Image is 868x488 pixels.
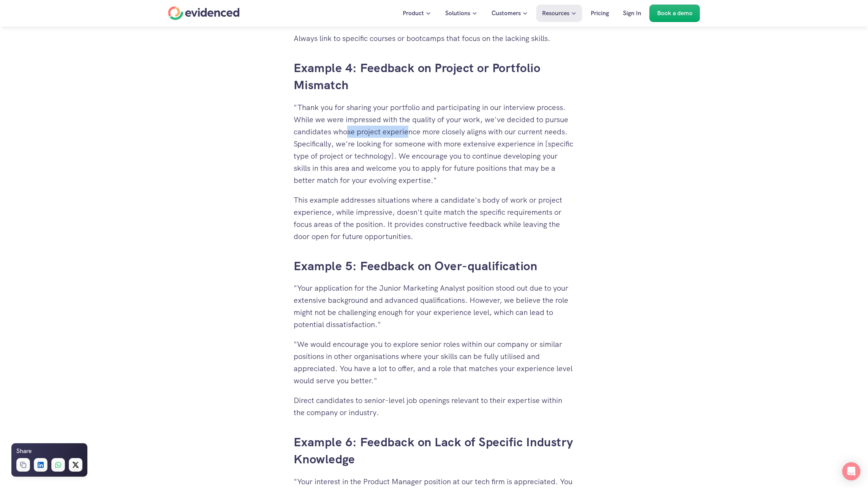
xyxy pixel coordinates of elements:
[294,258,575,275] h3: Example 5: Feedback on Over-qualification
[591,8,609,18] p: Pricing
[168,6,240,20] a: Home
[657,8,693,18] p: Book a demo
[842,462,860,480] div: Open Intercom Messenger
[294,282,575,331] p: "Your application for the Junior Marketing Analyst position stood out due to your extensive backg...
[585,5,615,22] a: Pricing
[294,60,575,94] h3: Example 4: Feedback on Project or Portfolio Mismatch
[650,5,700,22] a: Book a demo
[294,338,575,387] p: "We would encourage you to explore senior roles within our company or similar positions in other ...
[542,8,569,18] p: Resources
[294,194,575,242] p: This example addresses situations where a candidate's body of work or project experience, while i...
[16,446,32,456] h6: Share
[617,5,647,22] a: Sign In
[623,8,641,18] p: Sign In
[294,394,575,419] p: Direct candidates to senior-level job openings relevant to their expertise within the company or ...
[294,434,575,468] h3: Example 6: Feedback on Lack of Specific Industry Knowledge
[492,8,521,18] p: Customers
[403,8,424,18] p: Product
[445,8,470,18] p: Solutions
[294,101,575,186] p: "Thank you for sharing your portfolio and participating in our interview process. While we were i...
